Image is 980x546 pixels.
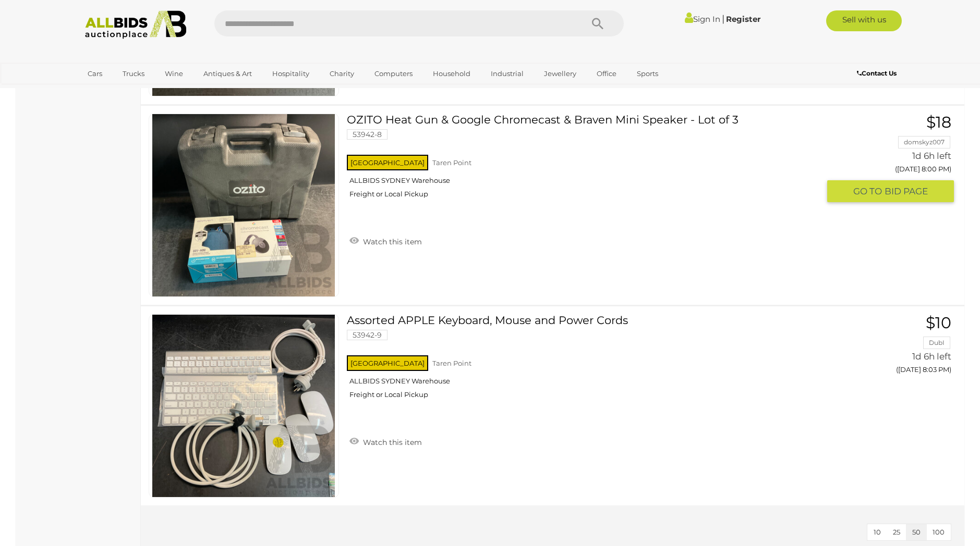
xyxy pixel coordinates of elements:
button: 50 [906,524,927,540]
button: GO TOBID PAGE [827,180,954,203]
span: 10 [874,528,881,536]
a: Antiques & Art [197,65,259,82]
a: Watch this item [347,233,425,249]
span: Watch this item [360,438,422,447]
a: Industrial [484,65,530,82]
span: $18 [926,113,951,132]
button: Search [572,10,624,36]
b: Contact Us [857,69,897,77]
img: Allbids.com.au [79,10,192,39]
a: Register [726,14,760,24]
a: Sign In [685,14,720,24]
a: Cars [81,65,109,82]
span: BID PAGE [885,185,928,197]
span: 25 [893,528,900,536]
a: Sports [630,65,665,82]
a: Office [590,65,623,82]
a: Household [426,65,477,82]
a: Hospitality [265,65,316,82]
span: Watch this item [360,237,422,246]
a: Computers [368,65,419,82]
span: $10 [926,313,951,332]
a: Charity [323,65,361,82]
a: Contact Us [857,68,899,79]
a: $10 DubI 1d 6h left ([DATE] 8:03 PM) [835,314,954,379]
img: 53942-9a.jpeg [152,315,335,497]
button: 10 [867,524,887,540]
a: Assorted APPLE Keyboard, Mouse and Power Cords 53942-9 [GEOGRAPHIC_DATA] Taren Point ALLBIDS SYDN... [355,314,819,407]
a: Jewellery [537,65,583,82]
a: OZITO Heat Gun & Google Chromecast & Braven Mini Speaker - Lot of 3 53942-8 [GEOGRAPHIC_DATA] Tar... [355,114,819,206]
span: 50 [912,528,921,536]
span: 100 [933,528,945,536]
span: GO TO [853,185,885,197]
a: Sell with us [826,10,902,31]
img: 53942-8a.jpeg [152,114,335,296]
a: Watch this item [347,433,425,449]
a: Wine [158,65,190,82]
button: 100 [926,524,951,540]
a: Trucks [116,65,151,82]
span: | [722,13,724,24]
button: 25 [887,524,906,540]
a: $18 domskyz007 1d 6h left ([DATE] 8:00 PM) GO TOBID PAGE [835,114,954,203]
a: [GEOGRAPHIC_DATA] [81,82,168,100]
